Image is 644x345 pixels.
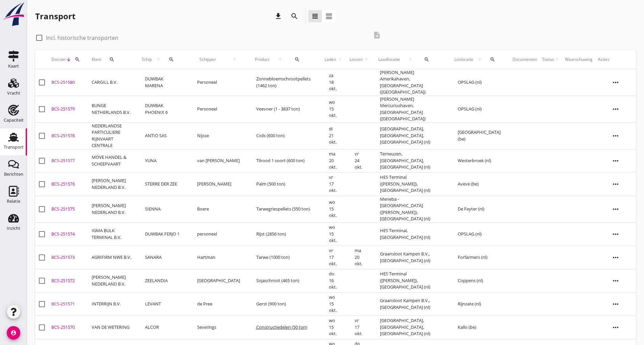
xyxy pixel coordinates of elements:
[321,96,346,122] td: wo 15 okt.
[321,122,346,149] td: di 21 okt.
[89,122,137,149] td: NEDERLANDSE PARTICULIERE RIJNVAART CENTRALE
[598,56,633,63] div: Acties
[321,196,346,222] td: wo 15 okt.
[51,254,86,261] div: BCS-251573
[274,12,282,20] i: download
[458,277,483,284] span: Coppens (nl)
[347,149,372,172] td: vr 24 okt.
[89,222,137,246] td: IGMA BULK TERMINAL B.V.
[554,57,559,62] i: arrow_upward
[248,222,321,246] td: Rijst (2856 ton)
[273,57,287,62] i: arrow_upward
[51,56,66,63] span: Dossier
[606,73,625,92] i: more_horiz
[294,57,300,62] i: search
[137,69,189,96] td: DUWBAK MARENA
[137,96,189,122] td: DUWBAK PHOENIX 6
[458,254,487,260] span: Forfarmers (nl)
[372,246,450,269] td: Graansloot Kampen B.V., [GEOGRAPHIC_DATA] (nl)
[458,231,482,237] span: OPSLAG (nl)
[51,231,86,238] div: BCS-251574
[475,57,484,62] i: arrow_upward
[512,56,537,63] div: Documenten
[189,69,248,96] td: Personeel
[606,175,625,194] i: more_horiz
[51,324,86,331] div: BCS-251570
[89,69,137,96] td: CARGILL B.V.
[51,79,86,86] div: BCS-251580
[8,64,19,68] div: Kaart
[248,69,321,96] td: Zonnebloemschrootpellets (1462 ton)
[89,292,137,316] td: INTERRIJN B.V.
[137,149,189,172] td: YUNA
[137,246,189,269] td: SANARA
[189,246,248,269] td: Hartman
[154,57,163,62] i: arrow_upward
[189,316,248,339] td: Severings
[51,181,86,188] div: BCS-251576
[92,51,134,68] div: Klant
[372,316,450,339] td: [GEOGRAPHIC_DATA], [GEOGRAPHIC_DATA], [GEOGRAPHIC_DATA] (nl)
[290,12,299,20] i: search
[542,56,554,63] span: Status
[4,145,24,149] div: Transport
[189,292,248,316] td: de Pree
[565,56,593,63] div: Waarschuwing
[89,246,137,269] td: AGRIFIRM NWE B.V.
[606,225,625,244] i: more_horiz
[372,149,450,172] td: Terneuzen, [GEOGRAPHIC_DATA], [GEOGRAPHIC_DATA] (nl)
[458,106,482,112] span: OPSLAG (nl)
[606,100,625,119] i: more_horiz
[321,149,346,172] td: ma 20 okt.
[606,295,625,314] i: more_horiz
[89,269,137,292] td: [PERSON_NAME] NEDERLAND B.V.
[321,316,346,339] td: wo 15 okt.
[372,196,450,222] td: Meneba - [GEOGRAPHIC_DATA] ([PERSON_NAME]), [GEOGRAPHIC_DATA] (nl)
[51,301,86,307] div: BCS-251571
[321,69,346,96] td: za 18 okt.
[606,200,625,219] i: more_horiz
[1,2,26,27] img: logo-small.a267ee39.svg
[324,56,337,63] span: Laden
[248,246,321,269] td: Tarwe (1000 ton)
[137,122,189,149] td: ANTIO SAS
[35,11,75,22] div: Transport
[347,246,372,269] td: ma 20 okt.
[137,316,189,339] td: ALCOR
[424,57,429,62] i: search
[325,12,333,20] i: view_agenda
[109,57,115,62] i: search
[248,172,321,196] td: Palm (500 ton)
[248,96,321,122] td: Veevoer (1 - 3837 ton)
[375,56,404,63] span: Laadlocatie
[248,269,321,292] td: Sojaschroot (465 ton)
[321,292,346,316] td: wo 15 okt.
[7,226,20,230] div: Inzicht
[137,196,189,222] td: SIENNA
[51,157,86,164] div: BCS-251577
[140,56,154,63] span: Schip
[321,172,346,196] td: vr 17 okt.
[169,57,174,62] i: search
[349,56,363,63] span: Lossen
[372,172,450,196] td: HES Terminal ([PERSON_NAME]), [GEOGRAPHIC_DATA] (nl)
[458,206,484,212] span: De Feyter (nl)
[7,199,20,203] div: Relatie
[372,69,450,96] td: [PERSON_NAME] Amerikahaven, [GEOGRAPHIC_DATA] ([GEOGRAPHIC_DATA])
[321,269,346,292] td: do 16 okt.
[372,269,450,292] td: HES Terminal ([PERSON_NAME]), [GEOGRAPHIC_DATA] (nl)
[458,301,481,307] span: Rijnzate (nl)
[490,57,495,62] i: search
[189,269,248,292] td: [GEOGRAPHIC_DATA]
[606,271,625,290] i: more_horiz
[372,292,450,316] td: Graansloot Kampen B.V., [GEOGRAPHIC_DATA] (nl)
[606,151,625,170] i: more_horiz
[51,106,86,113] div: BCS-251579
[51,132,86,139] div: BCS-251578
[372,222,450,246] td: HES Terminal, [GEOGRAPHIC_DATA] (nl)
[363,57,369,62] i: arrow_upward
[248,292,321,316] td: Gerst (900 ton)
[137,172,189,196] td: STERRE DER ZEE
[248,149,321,172] td: Tilrood 1 soort (600 ton)
[347,316,372,339] td: vr 17 okt.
